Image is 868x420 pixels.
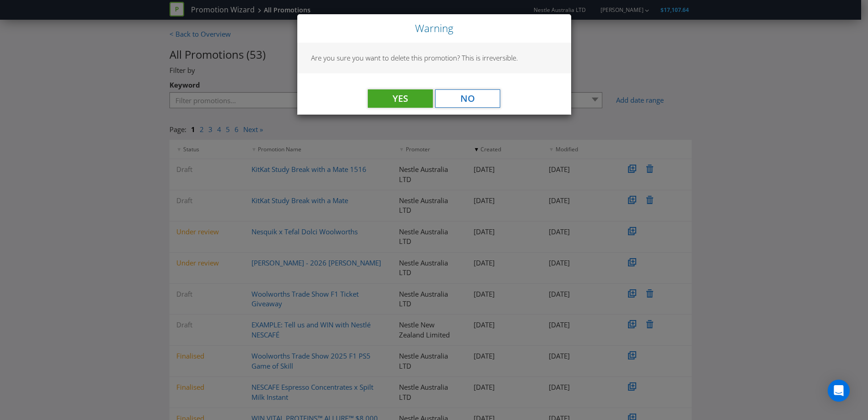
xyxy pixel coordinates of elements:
div: Open Intercom Messenger [828,380,850,402]
button: Yes [368,89,433,108]
div: Are you sure you want to delete this promotion? This is irreversible. [297,43,571,73]
button: No [435,89,500,108]
span: Warning [415,21,453,35]
div: Close [297,14,571,43]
